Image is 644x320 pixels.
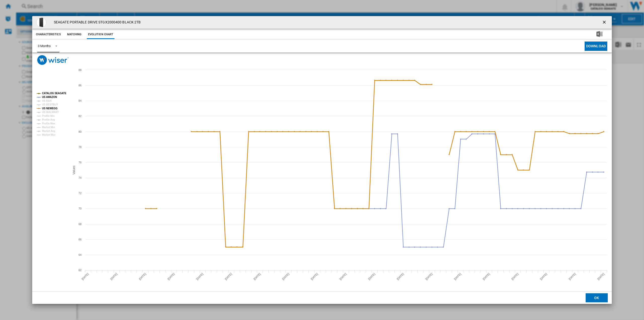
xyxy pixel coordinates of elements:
md-dialog: Product popup [32,16,612,304]
tspan: Profile Min [42,115,55,117]
tspan: Market Max [42,133,56,136]
tspan: US AMAZON [42,96,57,98]
img: logo_wiser_300x94.png [37,55,69,65]
tspan: [DATE] [597,272,605,281]
tspan: Profile Max [42,122,55,125]
tspan: 74 [78,176,82,179]
tspan: [DATE] [454,272,462,281]
tspan: [DATE] [224,272,232,281]
tspan: [DATE] [195,272,204,281]
tspan: 66 [78,238,82,241]
tspan: [DATE] [339,272,347,281]
tspan: Profile Avg [42,118,55,121]
tspan: [DATE] [167,272,175,281]
tspan: [DATE] [539,272,548,281]
button: Characteristics [35,30,62,39]
tspan: US B&H [42,99,52,102]
tspan: US BESTBUY [42,103,58,106]
tspan: [DATE] [138,272,147,281]
div: 3 Months [38,44,51,48]
button: Download in Excel [588,30,611,39]
tspan: US WALMART [42,111,59,114]
button: OK [586,293,608,302]
tspan: [DATE] [425,272,433,281]
tspan: 64 [78,253,82,256]
button: Download [585,42,607,51]
tspan: 62 [78,269,82,272]
tspan: [DATE] [368,272,376,281]
tspan: [DATE] [511,272,519,281]
tspan: [DATE] [310,272,318,281]
tspan: US NEWEGG [42,107,58,110]
img: excel-24x24.png [596,31,602,37]
img: ANVDS200521cOzqC.jpg [36,17,46,27]
tspan: Market Min [42,126,55,129]
tspan: [DATE] [281,272,290,281]
tspan: Values [72,166,76,174]
tspan: CATALOG SEAGATE [42,92,66,95]
button: getI18NText('BUTTONS.CLOSE_DIALOG') [600,17,610,27]
tspan: 80 [78,130,82,133]
tspan: [DATE] [482,272,490,281]
h4: SEAGATE PORTABLE DRIVE STGX2000400 BLACK 2TB [51,20,141,25]
tspan: 78 [78,146,82,149]
tspan: 70 [78,207,82,210]
tspan: 84 [78,99,82,102]
tspan: 82 [78,115,82,118]
tspan: [DATE] [81,272,89,281]
tspan: 86 [78,84,82,87]
tspan: [DATE] [396,272,405,281]
tspan: Market Avg [42,130,55,132]
ng-md-icon: getI18NText('BUTTONS.CLOSE_DIALOG') [602,20,608,26]
tspan: [DATE] [568,272,576,281]
button: Evolution chart [87,30,115,39]
tspan: 72 [78,192,82,195]
tspan: [DATE] [253,272,261,281]
button: Matching [63,30,86,39]
tspan: [DATE] [110,272,118,281]
tspan: 68 [78,223,82,226]
tspan: 76 [78,161,82,164]
tspan: 88 [78,68,82,72]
